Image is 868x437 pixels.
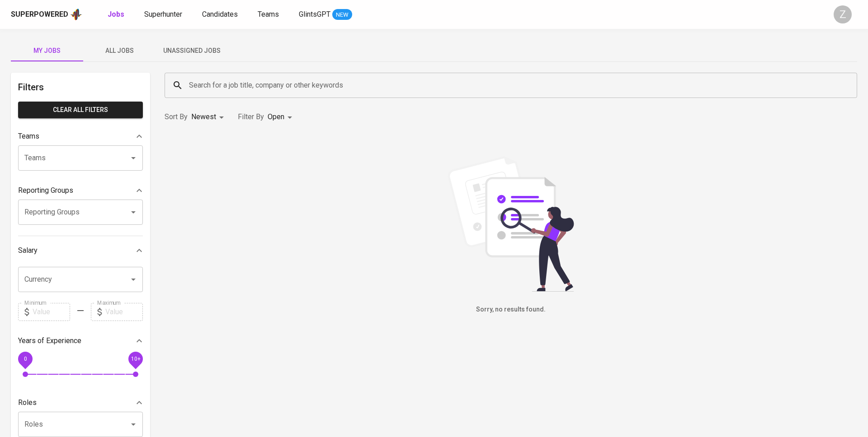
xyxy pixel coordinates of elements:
[332,10,352,19] span: NEW
[18,394,143,412] div: Roles
[131,355,140,362] span: 10+
[18,332,143,350] div: Years of Experience
[18,127,143,145] div: Teams
[834,5,852,23] div: Z
[18,242,143,260] div: Salary
[105,303,143,321] input: Value
[18,397,37,408] p: Roles
[144,9,184,20] a: Superhunter
[18,131,39,142] p: Teams
[191,109,227,126] div: Newest
[70,8,82,21] img: app logo
[33,303,70,321] input: Value
[16,45,78,56] span: My Jobs
[11,8,82,21] a: Superpoweredapp logo
[18,181,143,200] div: Reporting Groups
[127,273,140,286] button: Open
[25,104,136,116] span: Clear All filters
[299,10,330,19] span: GlintsGPT
[18,185,73,196] p: Reporting Groups
[238,112,264,122] p: Filter By
[443,156,579,292] img: file_searching.svg
[161,45,222,56] span: Unassigned Jobs
[165,305,857,315] h6: Sorry, no results found.
[11,9,68,20] div: Superpowered
[24,355,27,362] span: 0
[202,10,238,19] span: Candidates
[127,418,140,431] button: Open
[18,245,38,256] p: Salary
[258,9,281,20] a: Teams
[202,9,240,20] a: Candidates
[18,102,143,118] button: Clear All filters
[127,152,140,164] button: Open
[108,10,124,19] b: Jobs
[108,9,126,20] a: Jobs
[268,112,284,121] span: Open
[165,112,188,122] p: Sort By
[18,335,81,346] p: Years of Experience
[299,9,352,20] a: GlintsGPT NEW
[268,109,295,126] div: Open
[258,10,279,19] span: Teams
[191,112,216,122] p: Newest
[89,45,150,56] span: All Jobs
[144,10,182,19] span: Superhunter
[18,80,143,94] h6: Filters
[127,206,140,218] button: Open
